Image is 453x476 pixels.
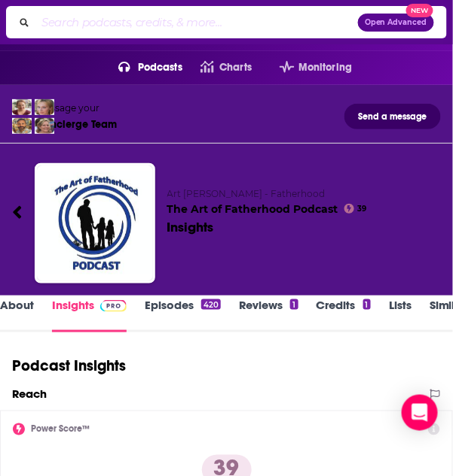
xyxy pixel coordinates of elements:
a: Episodes420 [145,298,221,332]
div: 420 [201,299,221,310]
button: open menu [262,56,353,80]
div: Insights [167,219,214,235]
h1: Podcast Insights [12,356,126,375]
a: Lists [389,298,412,332]
img: Sydney Profile [12,99,32,115]
img: Jon Profile [12,118,32,134]
a: Reviews1 [239,298,298,332]
h2: The Art of Fatherhood Podcast [167,188,441,216]
h2: Power Score™ [31,424,90,435]
div: 1 [290,299,298,310]
div: Open Intercom Messenger [402,395,438,431]
span: Charts [219,57,252,78]
span: Art [PERSON_NAME] - Fatherhood [167,188,326,199]
img: Podchaser Pro [100,300,127,312]
div: Search podcasts, credits, & more... [6,6,447,38]
span: 39 [357,206,366,212]
a: InsightsPodchaser Pro [52,298,127,332]
span: Open Advanced [365,19,427,26]
img: Barbara Profile [35,118,54,134]
input: Search podcasts, credits, & more... [35,11,358,35]
div: 1 [363,299,371,310]
a: Credits1 [317,298,371,332]
span: New [406,4,433,18]
button: open menu [100,56,182,80]
div: Concierge Team [37,118,117,131]
h2: Reach [12,387,47,402]
div: Message your [37,102,117,114]
a: Charts [182,56,252,80]
button: Send a message [344,104,441,129]
button: Open AdvancedNew [358,14,434,32]
img: The Art of Fatherhood Podcast [37,165,153,281]
img: Jules Profile [35,99,54,115]
span: Podcasts [138,57,182,78]
span: Monitoring [298,57,352,78]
